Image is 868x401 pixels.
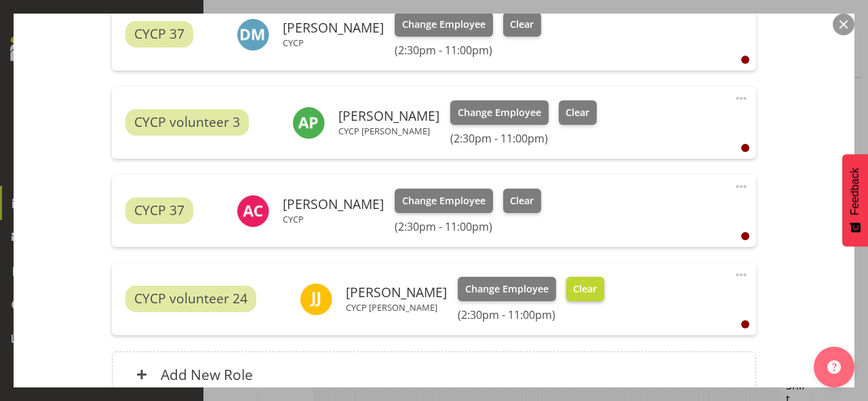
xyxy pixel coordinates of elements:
[395,220,541,233] h6: (2:30pm - 11:00pm)
[458,105,541,120] span: Change Employee
[503,189,542,213] button: Clear
[283,37,384,48] p: CYCP
[134,24,184,44] span: CYCP 37
[566,105,589,120] span: Clear
[842,154,868,246] button: Feedback - Show survey
[559,100,597,125] button: Clear
[292,107,325,139] img: amelie-paroll11627.jpg
[134,201,184,221] span: CYCP 37
[510,193,534,208] span: Clear
[510,17,534,32] span: Clear
[402,17,486,32] span: Change Employee
[134,113,240,132] span: CYCP volunteer 3
[741,320,749,328] div: User is clocked out
[402,193,486,208] span: Change Employee
[849,168,861,215] span: Feedback
[458,308,604,322] h6: (2:30pm - 11:00pm)
[283,20,384,35] h6: [PERSON_NAME]
[503,12,542,37] button: Clear
[346,285,447,300] h6: [PERSON_NAME]
[237,18,269,51] img: dion-mccormick3685.jpg
[458,277,556,301] button: Change Employee
[741,232,749,240] div: User is clocked out
[566,277,605,301] button: Clear
[741,144,749,152] div: User is clocked out
[338,126,439,136] p: CYCP [PERSON_NAME]
[346,302,447,313] p: CYCP [PERSON_NAME]
[300,283,332,316] img: jan-jonatan-jachowitz11625.jpg
[465,282,549,297] span: Change Employee
[827,360,841,374] img: help-xxl-2.png
[450,100,549,125] button: Change Employee
[283,197,384,212] h6: [PERSON_NAME]
[395,189,493,213] button: Change Employee
[283,214,384,225] p: CYCP
[237,195,269,227] img: abigail-chessum9864.jpg
[338,109,439,123] h6: [PERSON_NAME]
[134,289,248,309] span: CYCP volunteer 24
[395,43,541,57] h6: (2:30pm - 11:00pm)
[573,282,597,297] span: Clear
[161,366,253,383] h6: Add New Role
[741,56,749,64] div: User is clocked out
[450,132,597,145] h6: (2:30pm - 11:00pm)
[395,12,493,37] button: Change Employee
